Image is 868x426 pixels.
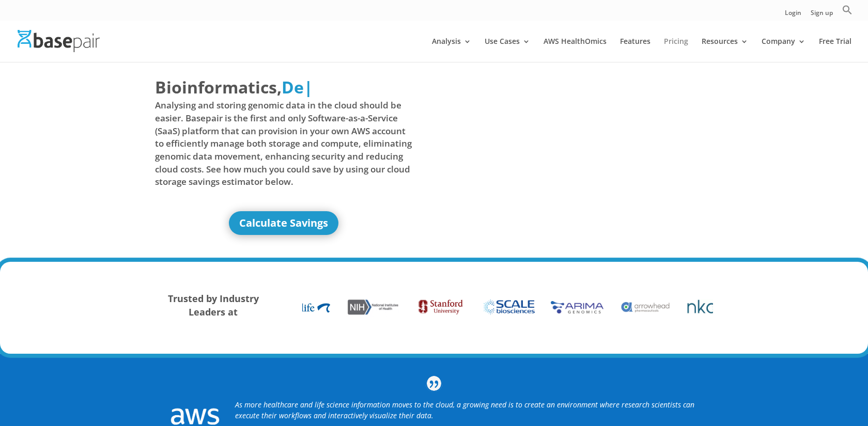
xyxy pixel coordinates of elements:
span: De [282,76,304,98]
iframe: Basepair - NGS Analysis Simplified [442,75,699,220]
a: Sign up [811,10,833,21]
strong: Trusted by Industry Leaders at [168,292,259,318]
a: Pricing [664,38,688,62]
a: Resources [702,38,748,62]
a: Login [785,10,801,21]
span: | [304,76,313,98]
a: Free Trial [819,38,851,62]
a: Search Icon Link [842,5,853,21]
a: Use Cases [485,38,530,62]
span: Bioinformatics, [155,75,282,99]
a: Company [762,38,805,62]
img: Basepair [18,30,100,52]
a: Features [620,38,650,62]
a: Calculate Savings [229,211,338,235]
a: AWS HealthOmics [544,38,607,62]
a: Analysis [432,38,471,62]
svg: Search [842,5,853,15]
i: As more healthcare and life science information moves to the cloud, a growing need is to create a... [235,400,694,420]
span: Analysing and storing genomic data in the cloud should be easier. Basepair is the first and only ... [155,99,412,188]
